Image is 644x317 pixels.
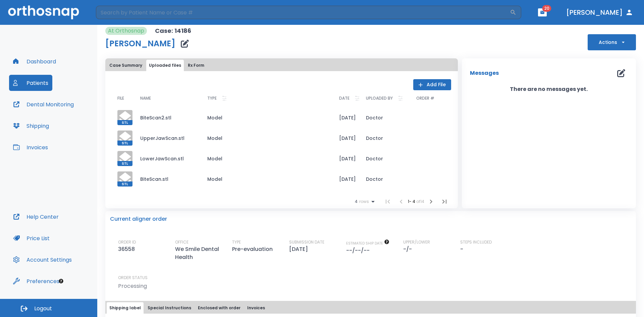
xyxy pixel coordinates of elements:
span: STL [117,120,132,125]
p: Case: 14186 [155,27,191,35]
p: Processing [118,282,147,290]
td: Doctor [361,107,411,128]
button: Help Center [9,209,63,225]
p: ORDER ID [118,239,136,245]
button: Account Settings [9,252,76,268]
button: Invoices [9,139,52,155]
p: There are no messages yet. [462,85,636,93]
p: ORDER STATUS [118,275,631,281]
p: Current aligner order [110,215,167,223]
img: Orthosnap [8,5,79,19]
button: Rx Form [185,60,207,71]
span: of 14 [416,199,424,204]
td: [DATE] [334,169,361,189]
p: --/--/-- [346,247,372,255]
p: We Smile Dental Health [175,245,232,261]
p: Messages [470,69,499,77]
p: [DATE] [289,245,311,253]
p: TYPE [207,94,217,102]
input: Search by Patient Name or Case # [96,6,510,19]
td: Doctor [361,169,411,189]
td: Doctor [361,128,411,148]
button: Dental Monitoring [9,96,78,112]
p: SUBMISSION DATE [289,239,324,245]
button: Shipping [9,118,53,134]
button: Invoices [245,302,268,314]
div: tabs [107,60,457,71]
p: TYPE [232,239,241,245]
span: STL [117,181,132,187]
button: [PERSON_NAME] [563,6,636,18]
td: [DATE] [334,128,361,148]
button: Preferences [9,273,63,289]
button: Shipping label [107,302,144,314]
td: Model [202,128,334,148]
p: OFFICE [175,239,189,245]
span: STL [117,161,132,166]
div: Tooltip anchor [58,278,64,284]
button: Special Instructions [145,302,194,314]
p: UPPER/LOWER [403,239,430,245]
span: The date will be available after approving treatment plan [346,241,389,246]
button: Case Summary [107,60,145,71]
button: Price List [9,230,54,246]
button: Patients [9,75,52,91]
div: tabs [107,302,635,314]
button: Dashboard [9,53,60,69]
p: 36558 [118,245,138,253]
p: - [460,245,463,253]
span: NAME [140,96,151,100]
p: ORDER # [416,94,434,102]
td: Doctor [361,148,411,169]
p: -/- [403,245,415,253]
td: Model [202,107,334,128]
td: Model [202,148,334,169]
button: Uploaded files [146,60,184,71]
span: STL [117,141,132,146]
button: Add File [413,79,451,90]
span: 1 - 4 [408,199,416,204]
p: At Orthosnap [108,27,144,35]
p: Pre-evaluation [232,245,275,253]
span: 20 [542,5,551,12]
button: Actions [588,34,636,50]
td: UpperJawScan.stl [135,128,202,148]
button: Enclosed with order [195,302,243,314]
p: STEPS INCLUDED [460,239,492,245]
p: DATE [339,94,350,102]
span: rows [358,199,369,204]
td: [DATE] [334,107,361,128]
td: [DATE] [334,148,361,169]
td: Model [202,169,334,189]
span: Logout [34,305,52,312]
h1: [PERSON_NAME] [105,40,175,48]
span: FILE [117,96,124,100]
td: BiteScan.stl [135,169,202,189]
td: BiteScan2.stl [135,107,202,128]
td: LowerJawScan.stl [135,148,202,169]
p: UPLOADED BY [366,94,393,102]
span: 4 [355,199,358,204]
